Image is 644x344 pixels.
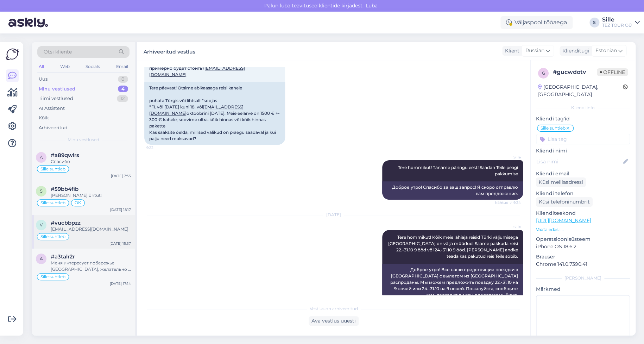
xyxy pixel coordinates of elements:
[44,48,72,56] span: Otsi kliente
[536,190,630,197] p: Kliendi telefon
[597,68,628,76] span: Offline
[536,275,630,281] div: [PERSON_NAME]
[68,137,99,143] span: Minu vestlused
[146,145,173,150] span: 9:22
[553,68,597,76] div: # gucwdotv
[382,181,523,200] div: Доброе утро! Спасибо за ваш запрос! Я скоро отправлю вам предложение.
[39,76,48,83] div: Uus
[536,177,586,187] div: Küsi meiliaadressi
[39,114,49,121] div: Kõik
[39,105,65,112] div: AI Assistent
[398,165,519,176] span: Tere hommikut! Täname päringu eest! Saadan Teile peagi pakkumise
[541,126,566,130] span: Sille suhtleb
[51,158,131,165] div: Спасибо
[118,76,128,83] div: 0
[40,155,43,160] span: a
[109,241,131,246] div: [DATE] 15:37
[51,260,131,273] div: Меня интересует побережье [GEOGRAPHIC_DATA], желательно в сторону [GEOGRAPHIC_DATA] или сам Кемер...
[595,47,617,55] span: Estonian
[494,200,521,205] span: Nähtud ✓ 9:24
[382,264,523,301] div: Доброе утро! Все наши предстоящие поездки в [GEOGRAPHIC_DATA] с вылетом из [GEOGRAPHIC_DATA] расп...
[602,17,632,23] div: Sille
[40,201,65,205] span: Sille suhtleb
[40,256,43,261] span: a
[364,2,380,9] span: Luba
[536,105,630,111] div: Kliendi info
[536,253,630,261] p: Brauser
[39,95,73,102] div: Tiimi vestlused
[6,48,19,61] img: Askly Logo
[536,217,591,224] a: [URL][DOMAIN_NAME]
[536,261,630,268] p: Chrome 141.0.7390.41
[75,201,81,205] span: OK
[84,62,101,71] div: Socials
[144,46,195,56] label: Arhiveeritud vestlus
[536,286,630,293] p: Märkmed
[536,236,630,243] p: Operatsioonisüsteem
[602,17,640,28] a: SilleTEZ TOUR OÜ
[51,192,131,199] div: [PERSON_NAME] õhtut!
[40,188,43,194] span: 5
[500,16,573,29] div: Väljaspool tööaega
[538,83,623,98] div: [GEOGRAPHIC_DATA], [GEOGRAPHIC_DATA]
[110,207,131,212] div: [DATE] 18:17
[536,170,630,177] p: Kliendi email
[40,275,65,279] span: Sille suhtleb
[51,152,79,158] span: #a89qwirs
[525,47,544,55] span: Russian
[536,158,622,165] input: Lisa nimi
[536,147,630,155] p: Kliendi nimi
[59,62,71,71] div: Web
[309,316,359,326] div: Ava vestlus uuesti
[51,220,81,226] span: #vucbbpzz
[37,62,45,71] div: All
[388,234,519,259] span: Tere hommikut! Kõik meie lähiaja reisid Türki väljumisega [GEOGRAPHIC_DATA] on välja müüdud. Saam...
[602,23,632,28] div: TEZ TOUR OÜ
[115,62,130,71] div: Email
[51,254,75,260] span: #a3talr2r
[51,226,131,232] div: [EMAIL_ADDRESS][DOMAIN_NAME]
[542,70,545,76] span: g
[536,134,630,144] input: Lisa tag
[40,167,65,171] span: Sille suhtleb
[502,47,519,55] div: Klient
[110,281,131,286] div: [DATE] 17:14
[536,209,630,217] p: Klienditeekond
[117,95,128,102] div: 12
[39,86,75,93] div: Minu vestlused
[310,306,358,312] span: Vestlus on arhiveeritud
[494,155,521,160] span: Sille
[40,234,65,239] span: Sille suhtleb
[536,226,630,233] p: Vaata edasi ...
[494,224,521,230] span: Sille
[560,47,589,55] div: Klienditugi
[144,212,523,218] div: [DATE]
[51,186,78,192] span: #59bb4fib
[536,243,630,250] p: iPhone OS 18.6.2
[144,82,285,145] div: Tere päevast! Otsime abikaasaga reisi kahele puhata Türgis või lihtsalt "soojas " 11. või [DATE] ...
[39,124,68,131] div: Arhiveeritud
[111,173,131,179] div: [DATE] 7:33
[118,86,128,93] div: 4
[536,115,630,123] p: Kliendi tag'id
[589,18,599,27] div: S
[40,222,43,227] span: v
[536,197,593,207] div: Küsi telefoninumbrit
